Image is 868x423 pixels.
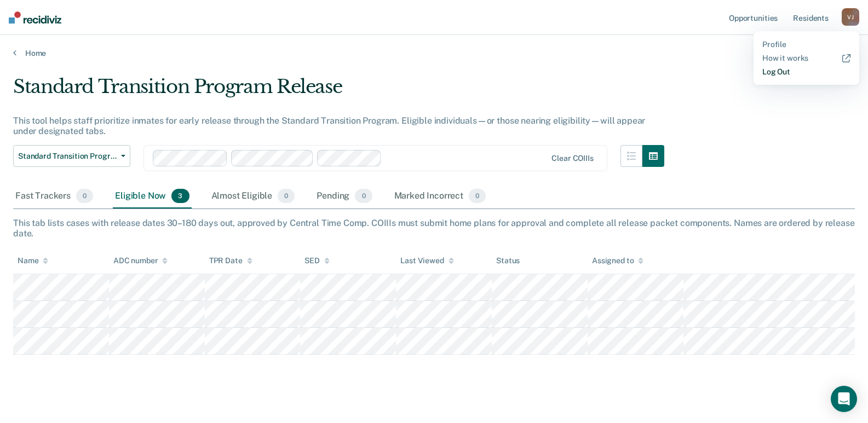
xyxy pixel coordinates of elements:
[496,256,520,265] div: Status
[13,184,95,208] div: Fast Trackers0
[209,256,252,265] div: TPR Date
[592,256,643,265] div: Assigned to
[278,189,295,203] span: 0
[13,48,855,58] a: Home
[762,40,850,49] a: Profile
[13,218,855,239] div: This tab lists cases with release dates 30–180 days out, approved by Central Time Comp. COIIIs mu...
[842,8,859,26] div: V J
[13,115,664,136] div: This tool helps staff prioritize inmates for early release through the Standard Transition Progra...
[551,154,593,163] div: Clear COIIIs
[355,189,372,203] span: 0
[113,256,168,265] div: ADC number
[18,152,117,161] span: Standard Transition Program Release
[842,8,859,26] button: VJ
[9,11,61,24] img: Recidiviz
[762,54,850,63] a: How it works
[13,145,130,167] button: Standard Transition Program Release
[762,67,850,77] a: Log Out
[304,256,330,265] div: SED
[18,256,48,265] div: Name
[113,184,191,208] div: Eligible Now3
[209,184,297,208] div: Almost Eligible0
[831,386,857,412] div: Open Intercom Messenger
[400,256,453,265] div: Last Viewed
[314,184,374,208] div: Pending0
[469,189,486,203] span: 0
[392,184,488,208] div: Marked Incorrect0
[171,189,189,203] span: 3
[13,76,664,107] div: Standard Transition Program Release
[76,189,93,203] span: 0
